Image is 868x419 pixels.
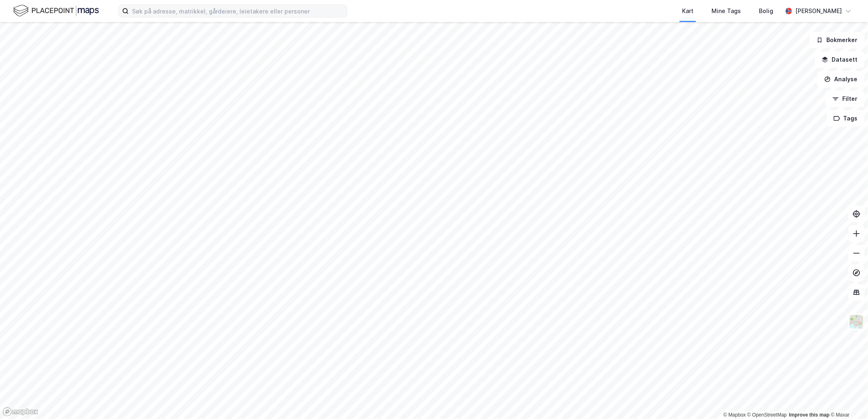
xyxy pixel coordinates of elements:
button: Filter [825,91,865,107]
button: Analyse [817,71,865,87]
a: OpenStreetMap [747,412,787,418]
div: Mine Tags [711,6,741,16]
button: Datasett [815,51,865,68]
a: Mapbox [723,412,746,418]
div: Bolig [759,6,773,16]
img: logo.f888ab2527a4732fd821a326f86c7f29.svg [13,4,99,18]
div: Kart [682,6,694,16]
iframe: Chat Widget [827,380,868,419]
button: Tags [827,110,865,127]
div: Kontrollprogram for chat [827,380,868,419]
img: Z [849,314,864,330]
button: Bokmerker [810,32,865,48]
div: [PERSON_NAME] [795,6,842,16]
a: Mapbox homepage [2,407,38,417]
input: Søk på adresse, matrikkel, gårdeiere, leietakere eller personer [129,5,347,17]
a: Improve this map [789,412,830,418]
